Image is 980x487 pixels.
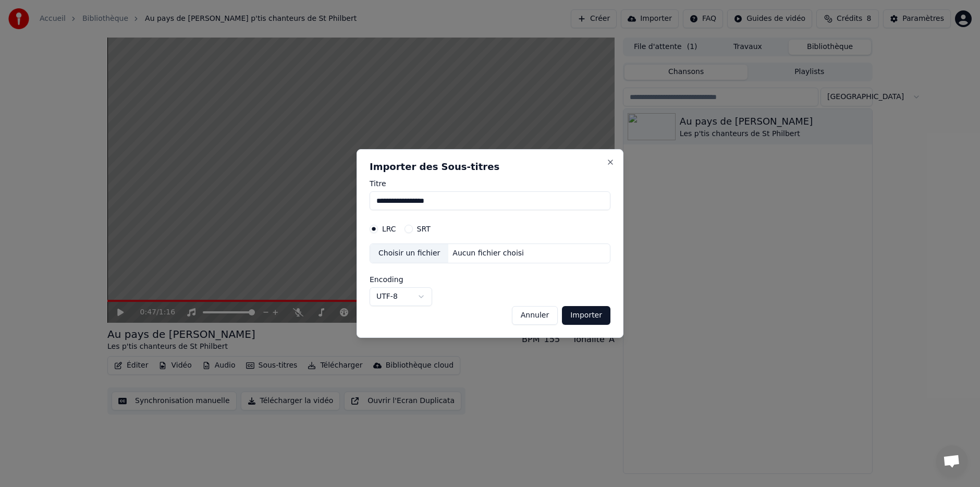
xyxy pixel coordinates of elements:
div: Aucun fichier choisi [448,248,528,259]
label: Encoding [370,276,432,283]
div: Choisir un fichier [370,244,448,263]
label: LRC [382,225,396,233]
label: Titre [370,180,610,187]
button: Annuler [512,306,558,325]
h2: Importer des Sous-titres [370,162,610,172]
label: SRT [417,225,431,233]
button: Importer [562,306,610,325]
